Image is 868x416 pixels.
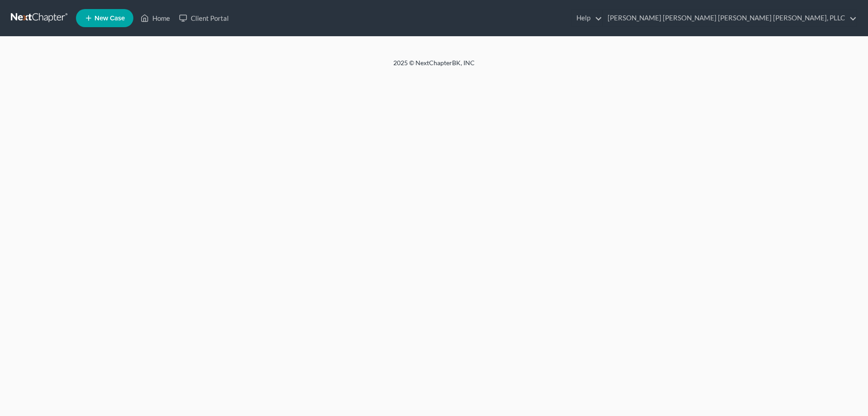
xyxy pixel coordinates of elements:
a: Help [572,10,602,26]
div: 2025 © NextChapterBK, INC [176,58,692,75]
a: Client Portal [175,10,233,26]
new-legal-case-button: New Case [76,9,133,27]
a: Home [136,10,175,26]
a: [PERSON_NAME] [PERSON_NAME] [PERSON_NAME] [PERSON_NAME], PLLC [603,10,857,26]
